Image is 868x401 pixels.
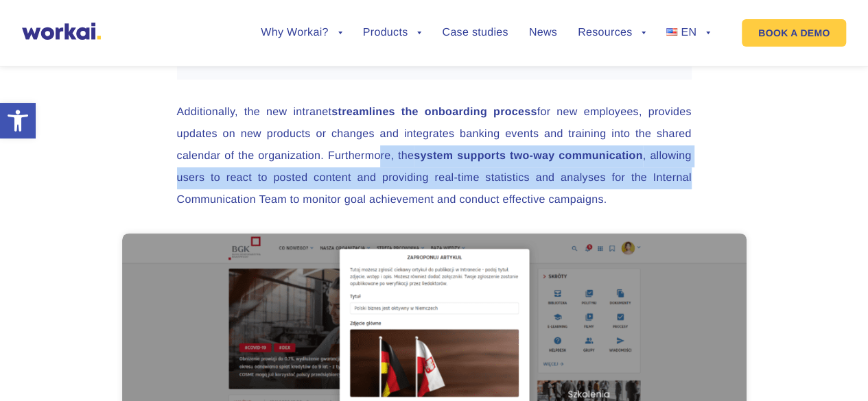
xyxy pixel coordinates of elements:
a: BOOK A DEMO [742,19,846,47]
span: EN [681,27,696,38]
a: News [529,27,557,38]
a: Why Workai? [261,27,342,38]
a: EN [666,27,710,38]
a: Resources [578,27,646,38]
a: Case studies [442,27,508,38]
strong: system supports two-way communication [414,150,642,162]
strong: streamlines the onboarding process [331,106,537,118]
p: Additionally, the new intranet for new employees, provides updates on new products or changes and... [177,101,692,211]
a: Products [363,27,422,38]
